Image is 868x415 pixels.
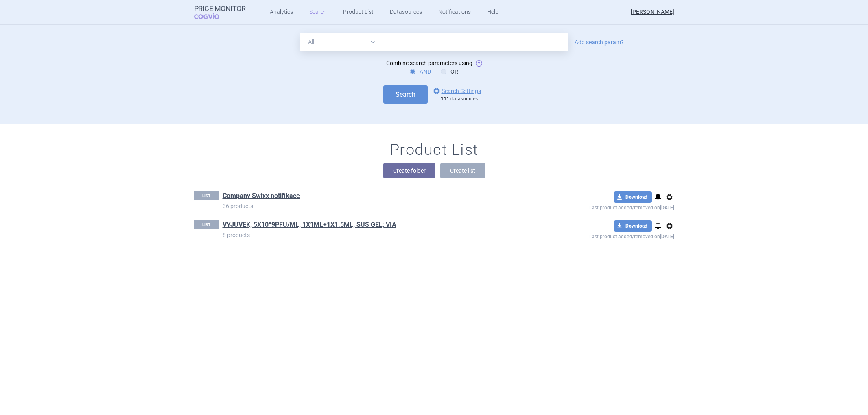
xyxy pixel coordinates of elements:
label: AND [410,67,431,76]
a: Add search param? [575,39,624,45]
p: Last product added/removed on [530,203,674,211]
strong: Price Monitor [194,4,246,13]
a: Search Settings [432,86,481,96]
span: Combine search parameters using [386,60,472,66]
p: Last product added/removed on [530,232,674,239]
button: Download [614,220,652,232]
strong: [DATE] [660,205,674,211]
h1: VYJUVEK; 5X10^9PFU/ML; 1X1ML+1X1.5ML; SUS GEL; VIA [223,220,396,231]
a: Company Swixx notifikace [223,191,300,200]
p: LIST [194,220,219,229]
h1: Company Swixx notifikace [223,191,300,202]
button: Create list [440,163,485,178]
strong: [DATE] [660,234,674,239]
p: LIST [194,191,219,200]
label: OR [441,67,458,76]
button: Create folder [383,163,435,178]
strong: 111 [441,96,449,102]
p: 36 products [223,202,530,210]
p: 8 products [223,231,530,239]
a: Price MonitorCOGVIO [194,4,246,20]
div: datasources [441,96,485,102]
button: Search [383,85,428,104]
a: VYJUVEK; 5X10^9PFU/ML; 1X1ML+1X1.5ML; SUS GEL; VIA [223,220,396,229]
button: Download [614,191,652,203]
span: COGVIO [194,13,231,19]
h1: Product List [390,141,479,159]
